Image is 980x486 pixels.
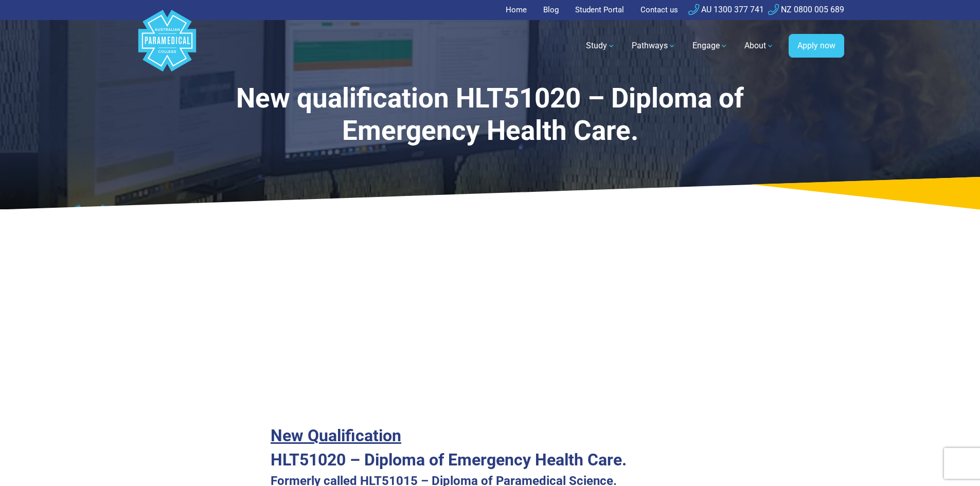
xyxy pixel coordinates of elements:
[271,250,709,412] iframe: YouTube video player
[768,5,844,14] a: NZ 0800 005 689
[688,5,764,14] a: AU 1300 377 741
[580,31,621,60] a: Study
[789,34,844,58] a: Apply now
[686,31,734,60] a: Engage
[136,20,198,72] a: Australian Paramedical College
[738,31,780,60] a: About
[271,450,709,470] h2: HLT51020 – Diploma of Emergency Health Care.
[626,31,682,60] a: Pathways
[225,82,756,148] h1: New qualification HLT51020 – Diploma of Emergency Health Care.
[271,426,401,445] span: New Qualification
